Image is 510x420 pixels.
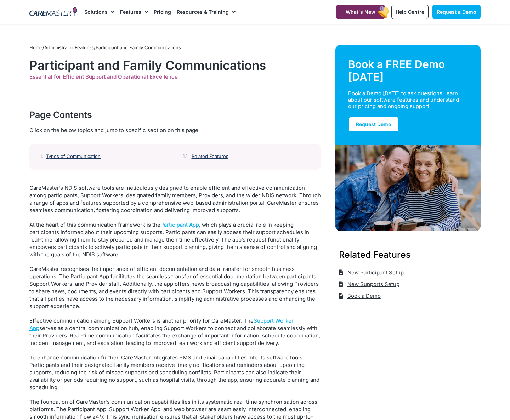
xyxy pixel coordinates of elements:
[346,267,404,278] span: New Participant Setup
[29,265,321,310] p: CareMaster recognises the importance of efficient documentation and data transfer for smooth busi...
[396,9,424,15] span: Help Centre
[348,58,468,83] div: Book a FREE Demo [DATE]
[29,126,321,134] div: Click on the below topics and jump to specific section on this page.
[336,5,385,19] a: What's New
[346,9,375,15] span: What's New
[356,121,391,127] span: Request Demo
[335,145,481,231] img: Support Worker and NDIS Participant out for a coffee.
[346,290,381,302] span: Book a Demo
[339,278,399,290] a: New Supports Setup
[29,184,321,214] p: CareMaster’s NDIS software tools are meticulously designed to enable efficient and effective comm...
[44,45,94,50] a: Administrator Features
[29,74,321,80] div: Essential for Efficient Support and Operational Excellence
[192,154,228,159] a: Related Features
[29,45,42,50] a: Home
[29,58,321,73] h1: Participant and Family Communications
[29,354,321,391] p: To enhance communication further, CareMaster integrates SMS and email capabilities into its softw...
[160,221,199,228] a: Participant App
[46,154,101,159] a: Types of Communication
[348,117,399,132] a: Request Demo
[437,9,476,15] span: Request a Demo
[348,90,459,109] div: Book a Demo [DATE] to ask questions, learn about our software features and understand our pricing...
[29,317,321,347] p: Effective communication among Support Workers is another priority for CareMaster. The serves as a...
[96,45,181,50] span: Participant and Family Communications
[346,278,399,290] span: New Supports Setup
[29,317,294,331] a: Support Worker App
[339,248,477,261] h3: Related Features
[391,5,429,19] a: Help Centre
[29,108,321,121] div: Page Contents
[339,267,404,278] a: New Participant Setup
[339,290,381,302] a: Book a Demo
[29,221,321,258] p: At the heart of this communication framework is the , which plays a crucial role in keeping parti...
[432,5,481,19] a: Request a Demo
[29,45,181,50] span: / /
[29,7,77,17] img: CareMaster Logo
